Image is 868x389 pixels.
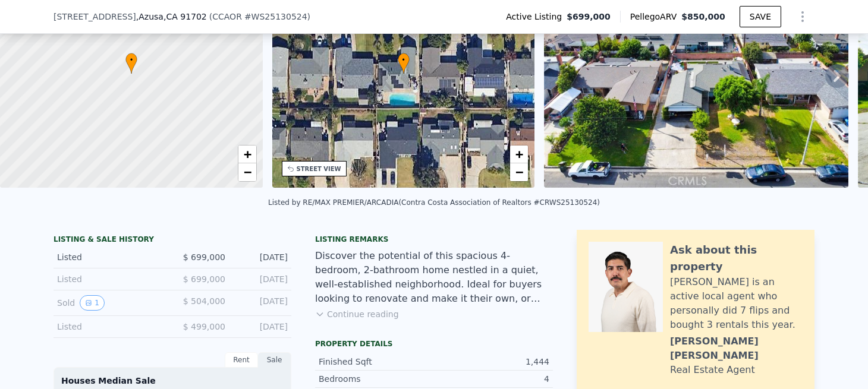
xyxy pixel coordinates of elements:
[681,12,725,21] span: $850,000
[235,321,288,333] div: [DATE]
[315,308,399,320] button: Continue reading
[54,235,291,246] div: LISTING & SALE HISTORY
[398,55,410,65] span: •
[268,198,600,207] div: Listed by RE/MAX PREMIER/ARCADIA (Contra Costa Association of Realtors #CRWS25130524)
[212,12,242,21] span: CCAOR
[515,147,523,162] span: +
[319,356,434,368] div: Finished Sqft
[319,373,434,385] div: Bedrooms
[434,373,549,385] div: 4
[244,12,307,21] span: # WS25130524
[57,295,163,311] div: Sold
[670,242,803,275] div: Ask about this property
[791,5,814,29] button: Show Options
[515,165,523,179] span: −
[434,356,549,368] div: 1,444
[398,53,410,74] div: •
[57,251,163,263] div: Listed
[80,295,105,311] button: View historical data
[183,274,225,284] span: $ 699,000
[567,11,611,23] span: $699,000
[670,334,803,363] div: [PERSON_NAME] [PERSON_NAME]
[183,322,225,331] span: $ 499,000
[258,352,291,368] div: Sale
[235,251,288,263] div: [DATE]
[125,55,137,65] span: •
[235,273,288,285] div: [DATE]
[57,321,163,333] div: Listed
[510,163,528,181] a: Zoom out
[243,165,251,179] span: −
[297,165,341,173] div: STREET VIEW
[506,11,567,23] span: Active Listing
[125,53,137,74] div: •
[510,146,528,163] a: Zoom in
[235,295,288,311] div: [DATE]
[225,352,258,368] div: Rent
[183,252,225,262] span: $ 699,000
[183,296,225,306] span: $ 504,000
[54,11,136,23] span: [STREET_ADDRESS]
[243,147,251,162] span: +
[136,11,207,23] span: , Azusa
[315,249,553,306] div: Discover the potential of this spacious 4-bedroom, 2-bathroom home nestled in a quiet, well-estab...
[630,11,682,23] span: Pellego ARV
[740,6,781,27] button: SAVE
[315,339,553,349] div: Property details
[238,146,256,163] a: Zoom in
[57,273,163,285] div: Listed
[61,375,284,387] div: Houses Median Sale
[238,163,256,181] a: Zoom out
[670,275,803,332] div: [PERSON_NAME] is an active local agent who personally did 7 flips and bought 3 rentals this year.
[209,11,310,23] div: ( )
[163,12,207,21] span: , CA 91702
[670,363,755,377] div: Real Estate Agent
[315,235,553,244] div: Listing remarks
